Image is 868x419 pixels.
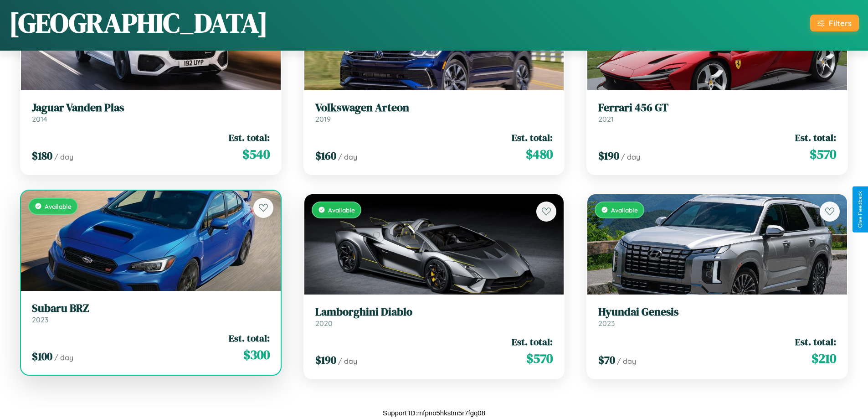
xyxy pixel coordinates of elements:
h3: Subaru BRZ [32,302,270,315]
a: Lamborghini Diablo2020 [315,305,553,328]
span: $ 480 [526,145,553,163]
p: Support ID: mfpno5hkstm5r7fgq08 [383,407,485,419]
span: 2014 [32,114,47,124]
span: / day [621,152,640,161]
h3: Jaguar Vanden Plas [32,101,270,114]
span: Est. total: [512,131,553,144]
span: $ 190 [598,148,619,163]
span: 2023 [32,315,48,324]
div: Filters [829,18,852,28]
h3: Ferrari 456 GT [598,101,836,114]
span: / day [617,357,636,366]
span: / day [54,353,73,362]
a: Hyundai Genesis2023 [598,305,836,328]
span: Est. total: [229,131,270,144]
span: $ 210 [812,349,836,367]
h3: Lamborghini Diablo [315,305,553,319]
span: $ 570 [810,145,836,163]
span: $ 70 [598,352,615,367]
span: / day [54,152,73,161]
h1: [GEOGRAPHIC_DATA] [9,4,268,41]
span: 2021 [598,114,614,124]
div: Give Feedback [857,191,863,228]
h3: Hyundai Genesis [598,305,836,319]
button: Filters [810,15,859,31]
a: Subaru BRZ2023 [32,302,270,324]
a: Jaguar Vanden Plas2014 [32,101,270,124]
span: $ 540 [242,145,270,163]
span: Available [45,202,72,210]
span: $ 160 [315,148,336,163]
a: Ferrari 456 GT2021 [598,101,836,124]
span: Available [328,206,355,214]
span: $ 190 [315,352,336,367]
span: 2019 [315,114,331,124]
span: Available [611,206,638,214]
span: / day [338,357,357,366]
span: $ 100 [32,349,52,364]
span: $ 180 [32,148,52,163]
span: $ 570 [526,349,553,367]
span: / day [338,152,357,161]
span: Est. total: [795,335,836,348]
span: $ 300 [243,346,270,364]
span: Est. total: [795,131,836,144]
span: Est. total: [229,331,270,345]
h3: Volkswagen Arteon [315,101,553,114]
a: Volkswagen Arteon2019 [315,101,553,124]
span: Est. total: [512,335,553,348]
span: 2020 [315,319,333,328]
span: 2023 [598,319,615,328]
